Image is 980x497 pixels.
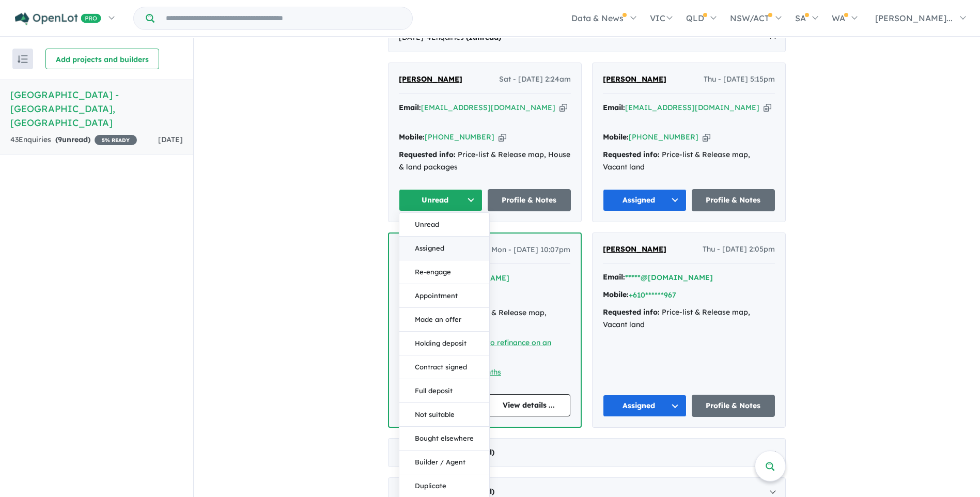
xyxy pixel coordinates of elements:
[10,88,183,130] h5: [GEOGRAPHIC_DATA] - [GEOGRAPHIC_DATA] , [GEOGRAPHIC_DATA]
[603,307,660,317] strong: Requested info:
[491,244,570,256] span: Mon - [DATE] 10:07pm
[603,243,666,256] a: [PERSON_NAME]
[603,103,625,112] strong: Email:
[399,132,425,142] strong: Mobile:
[15,12,101,25] img: Openlot PRO Logo White
[399,403,489,427] button: Not suitable
[559,102,567,113] button: Copy
[399,427,489,451] button: Bought elsewhere
[399,189,483,211] button: Unread
[629,132,698,142] a: [PHONE_NUMBER]
[692,395,775,417] a: Profile & Notes
[399,213,489,237] button: Unread
[875,13,953,23] span: [PERSON_NAME]...
[399,260,489,284] button: Re-engage
[703,132,710,143] button: Copy
[603,149,775,174] div: Price-list & Release map, Vacant land
[18,55,28,63] img: sort.svg
[625,103,759,112] a: [EMAIL_ADDRESS][DOMAIN_NAME]
[55,135,90,144] strong: ( unread)
[499,132,506,143] button: Copy
[399,284,489,308] button: Appointment
[399,150,456,159] strong: Requested info:
[488,394,571,416] a: View details ...
[425,132,494,142] a: [PHONE_NUMBER]
[58,135,62,144] span: 9
[603,150,660,159] strong: Requested info:
[603,132,629,142] strong: Mobile:
[10,134,137,146] div: 43 Enquir ies
[399,74,462,84] span: [PERSON_NAME]
[399,355,489,379] button: Contract signed
[603,189,687,211] button: Assigned
[399,308,489,332] button: Made an offer
[692,189,775,211] a: Profile & Notes
[399,73,462,86] a: [PERSON_NAME]
[95,135,137,145] span: 5 % READY
[157,7,410,29] input: Try estate name, suburb, builder or developer
[399,237,489,260] button: Assigned
[158,135,183,144] span: [DATE]
[499,73,571,86] span: Sat - [DATE] 2:24am
[603,74,666,84] span: [PERSON_NAME]
[603,272,625,282] strong: Email:
[399,451,489,474] button: Builder / Agent
[399,332,489,355] button: Holding deposit
[421,103,555,112] a: [EMAIL_ADDRESS][DOMAIN_NAME]
[399,149,571,174] div: Price-list & Release map, House & land packages
[603,395,687,417] button: Assigned
[603,73,666,86] a: [PERSON_NAME]
[399,103,421,112] strong: Email:
[603,290,629,299] strong: Mobile:
[603,306,775,331] div: Price-list & Release map, Vacant land
[704,73,775,86] span: Thu - [DATE] 5:15pm
[603,244,666,254] span: [PERSON_NAME]
[388,438,786,467] div: [DATE]
[488,189,571,211] a: Profile & Notes
[764,102,771,113] button: Copy
[45,49,159,69] button: Add projects and builders
[703,243,775,256] span: Thu - [DATE] 2:05pm
[399,379,489,403] button: Full deposit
